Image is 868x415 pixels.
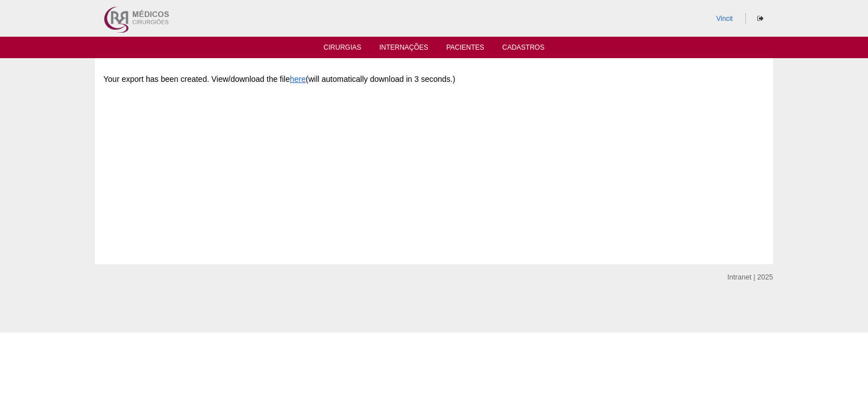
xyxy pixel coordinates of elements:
div: Intranet | 2025 [727,272,773,283]
a: Cadastros [502,43,545,55]
p: Your export has been created. View/download the file (will automatically download in 3 seconds.) [103,74,765,85]
a: Vincit [717,15,733,23]
a: Cirurgias [324,43,362,55]
i: Sair [757,15,763,22]
a: Pacientes [446,43,484,55]
a: Internações [379,43,428,55]
a: here [290,75,306,84]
